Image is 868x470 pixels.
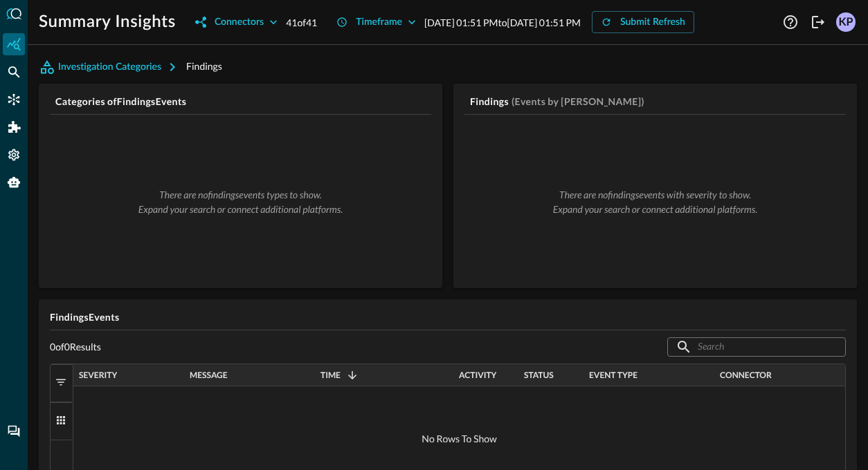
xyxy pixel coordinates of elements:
span: Status [524,370,554,380]
button: Timeframe [328,11,424,33]
h1: Summary Insights [39,11,176,33]
div: Summary Insights [3,33,25,55]
h5: Categories of Findings Events [55,95,431,109]
span: Findings [186,60,222,72]
p: [DATE] 01:51 PM to [DATE] 01:51 PM [424,15,581,30]
span: Time [320,370,341,380]
span: Severity [79,370,117,380]
button: Investigation Categories [39,56,186,78]
button: Logout [807,11,829,33]
div: Query Agent [3,171,25,194]
div: Timeframe [356,14,402,31]
div: Federated Search [3,61,25,83]
div: Settings [3,144,25,166]
div: Connectors [215,14,264,31]
h5: Findings Events [50,310,846,324]
div: Addons [3,116,26,138]
button: Connectors [187,11,286,33]
div: Connectors [3,88,25,111]
h5: (Events by [PERSON_NAME]) [512,95,644,109]
div: KP [836,12,856,32]
button: Help [779,11,802,33]
h5: Findings [470,95,509,109]
p: 0 of 0 Results [50,341,101,353]
span: Activity [459,370,496,380]
p: 41 of 41 [286,15,317,30]
button: Submit Refresh [592,11,694,33]
div: Chat [3,420,25,442]
div: There are no findings events with severity to show. Expand your search or connect additional plat... [487,187,824,216]
span: Connector [720,370,772,380]
div: Submit Refresh [620,14,685,31]
span: Event Type [589,370,638,380]
input: Search [698,334,814,359]
div: There are no findings events types to show. Expand your search or connect additional platforms. [72,187,409,216]
span: Message [190,370,228,380]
